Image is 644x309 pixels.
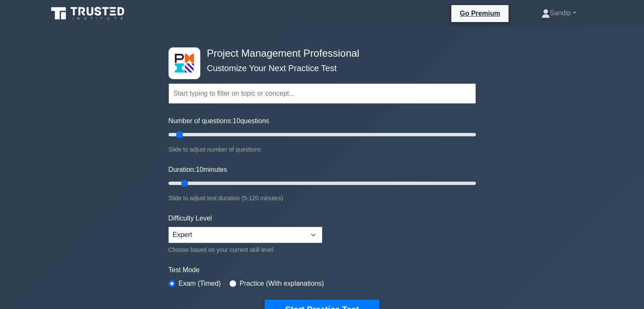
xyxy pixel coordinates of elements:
a: Go Premium [455,8,505,19]
div: Choose based on your current skill level [169,245,322,255]
h4: Project Management Professional [204,47,434,60]
label: Practice (With explanations) [240,279,324,289]
label: Test Mode [169,265,476,275]
span: 10 [196,166,203,173]
div: Slide to adjust test duration (5-120 minutes) [169,193,476,203]
label: Difficulty Level [169,213,212,223]
label: Number of questions: questions [169,116,269,126]
input: Start typing to filter on topic or concept... [169,83,476,104]
a: Sandip [521,5,597,22]
label: Exam (Timed) [179,279,221,289]
div: Slide to adjust number of questions [169,144,476,154]
label: Duration: minutes [169,165,227,175]
span: 10 [233,117,240,124]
